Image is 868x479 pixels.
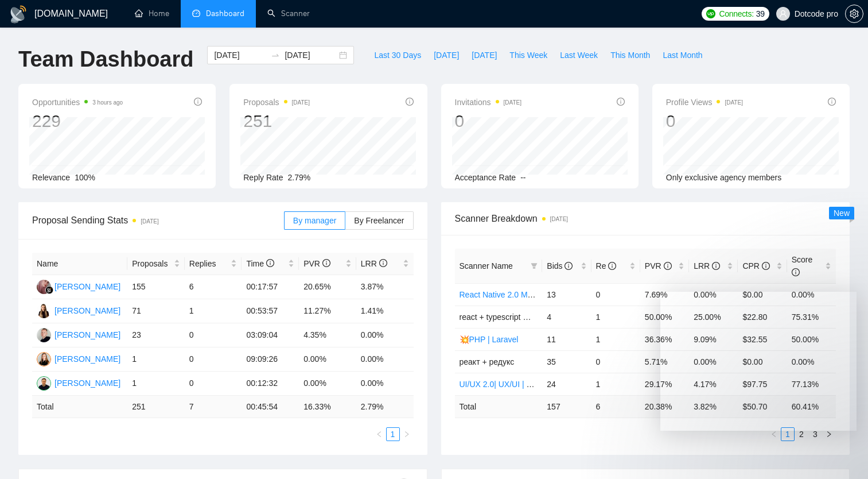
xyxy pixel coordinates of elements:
td: 29.17% [640,373,689,395]
button: This Month [604,46,656,64]
a: 1 [387,428,399,441]
th: Replies [185,253,242,275]
td: 00:17:57 [242,275,299,299]
td: 1 [127,347,185,372]
td: 00:53:57 [242,299,299,323]
span: Acceptance Rate [455,173,516,182]
li: Next Page [400,427,414,441]
span: Proposals [243,95,310,109]
span: Dashboard [206,9,244,18]
td: 0.00% [299,347,356,372]
img: YP [37,328,51,342]
span: Last Week [560,49,598,61]
span: Invitations [455,95,522,109]
span: Re [596,261,617,271]
button: This Week [503,46,554,64]
td: 157 [542,395,591,418]
td: 20.38 % [640,395,689,418]
span: Bids [547,261,573,271]
td: $0.00 [738,283,787,306]
span: dashboard [192,9,200,17]
td: 24 [542,373,591,395]
a: YP[PERSON_NAME] [37,330,120,339]
span: Scanner Breakdown [455,211,836,226]
input: Start date [214,49,266,61]
span: user [779,10,787,18]
td: 7 [185,396,242,418]
td: 16.33 % [299,396,356,418]
span: -- [520,173,526,182]
button: left [372,427,386,441]
span: Replies [189,257,229,270]
li: 3 [808,427,822,441]
td: 6 [591,395,640,418]
a: UI/UX 2.0| UX/UI | design [460,380,550,389]
span: setting [846,9,863,18]
td: 0 [591,283,640,306]
span: [DATE] [434,49,459,61]
iframe: Intercom live chat повідомлення [660,292,857,431]
time: [DATE] [141,218,158,225]
input: End date [285,49,337,61]
img: upwork-logo.png [706,9,715,18]
div: [PERSON_NAME] [55,329,120,341]
a: AP[PERSON_NAME] [37,378,120,387]
td: 4.35% [299,323,356,347]
time: [DATE] [725,99,742,106]
span: PVR [303,259,330,268]
span: info-circle [762,262,770,270]
span: info-circle [322,259,330,267]
button: Last Month [656,46,709,64]
div: 229 [32,110,123,132]
span: swap-right [271,51,280,60]
span: info-circle [194,98,202,106]
div: [PERSON_NAME] [55,353,120,365]
img: MK [37,352,51,366]
span: filter [528,257,540,275]
span: LRR [361,259,387,268]
span: right [403,431,410,438]
span: filter [531,262,538,269]
a: DS[PERSON_NAME] [37,281,120,291]
td: 09:09:26 [242,347,299,372]
li: Next Page [822,427,836,441]
td: 1 [185,299,242,323]
span: 2.79% [288,173,311,182]
td: 1 [127,372,185,396]
td: 13 [542,283,591,306]
span: left [376,431,383,438]
td: 1 [591,306,640,328]
span: This Month [610,49,650,61]
iframe: Intercom live chat [829,440,857,468]
span: info-circle [565,262,573,270]
td: 23 [127,323,185,347]
a: YD[PERSON_NAME] [37,306,120,315]
td: 1 [591,373,640,395]
a: MK[PERSON_NAME] [37,354,120,363]
td: 1.41% [356,299,414,323]
span: right [826,431,832,438]
td: 2.79 % [356,396,414,418]
button: right [822,427,836,441]
button: [DATE] [427,46,465,64]
span: 39 [756,7,765,20]
td: 11 [542,328,591,350]
td: 20.65% [299,275,356,299]
td: 4 [542,306,591,328]
td: 0.00% [689,283,738,306]
span: Proposal Sending Stats [32,213,284,227]
td: 3.87% [356,275,414,299]
td: 03:09:04 [242,323,299,347]
li: Previous Page [372,427,386,441]
td: 251 [127,396,185,418]
div: [PERSON_NAME] [55,280,120,293]
span: By Freelancer [354,216,404,225]
td: 71 [127,299,185,323]
span: Score [792,255,813,277]
img: YD [37,304,51,318]
span: Profile Views [666,95,743,109]
div: [PERSON_NAME] [55,377,120,389]
span: info-circle [266,259,274,267]
button: [DATE] [465,46,503,64]
span: Last 30 Days [374,49,421,61]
